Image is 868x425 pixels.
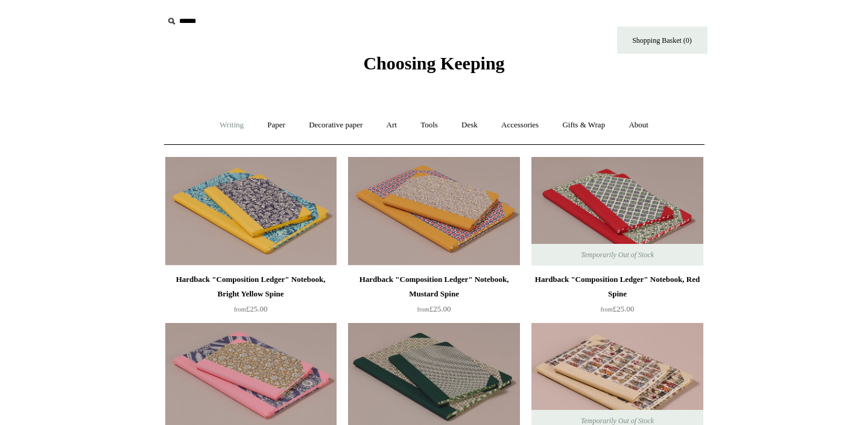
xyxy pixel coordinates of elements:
a: Art [376,109,408,141]
a: Decorative paper [298,109,373,141]
a: Accessories [490,109,550,141]
img: Hardback "Composition Ledger" Notebook, Red Spine [531,157,703,266]
img: Hardback "Composition Ledger" Notebook, Mustard Spine [348,157,519,266]
a: Tools [410,109,449,141]
a: Desk [451,109,489,141]
span: from [417,306,429,313]
span: from [601,306,613,313]
img: Hardback "Composition Ledger" Notebook, Bright Yellow Spine [165,157,337,266]
div: Hardback "Composition Ledger" Notebook, Bright Yellow Spine [168,272,334,301]
a: Hardback "Composition Ledger" Notebook, Bright Yellow Spine from£25.00 [165,272,337,322]
span: from [234,306,246,313]
a: Hardback "Composition Ledger" Notebook, Red Spine from£25.00 [531,272,703,322]
a: Hardback "Composition Ledger" Notebook, Mustard Spine Hardback "Composition Ledger" Notebook, Mus... [348,157,519,266]
span: £25.00 [417,304,451,313]
a: Hardback "Composition Ledger" Notebook, Red Spine Hardback "Composition Ledger" Notebook, Red Spi... [531,157,703,266]
span: Choosing Keeping [363,53,504,73]
span: £25.00 [234,304,268,313]
div: Hardback "Composition Ledger" Notebook, Mustard Spine [351,272,516,301]
a: Writing [209,109,255,141]
span: £25.00 [601,304,635,313]
a: Hardback "Composition Ledger" Notebook, Bright Yellow Spine Hardback "Composition Ledger" Noteboo... [165,157,337,266]
a: Shopping Basket (0) [617,27,708,54]
a: Paper [256,109,296,141]
a: Hardback "Composition Ledger" Notebook, Mustard Spine from£25.00 [348,272,519,322]
div: Hardback "Composition Ledger" Notebook, Red Spine [534,272,700,301]
span: Temporarily Out of Stock [569,244,666,266]
a: Gifts & Wrap [551,109,616,141]
a: Choosing Keeping [363,63,504,71]
a: About [618,109,659,141]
